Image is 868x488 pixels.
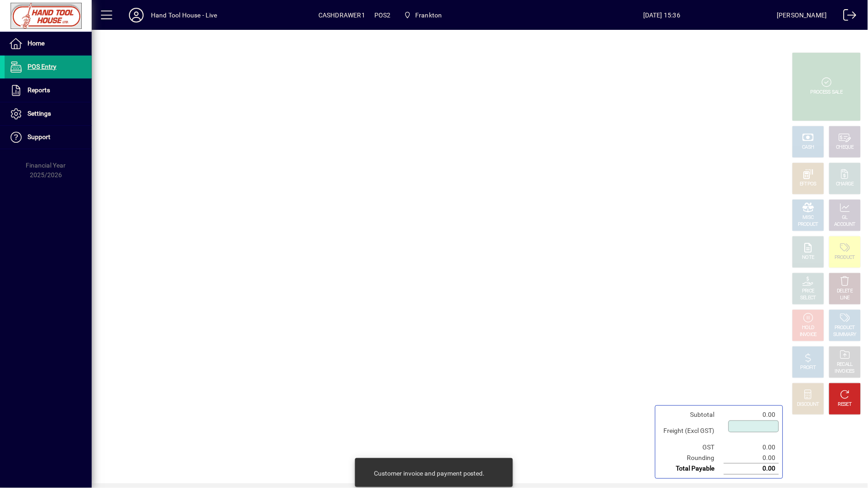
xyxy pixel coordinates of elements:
div: PRODUCT [835,325,855,331]
td: GST [659,442,724,453]
div: DELETE [837,288,853,295]
span: Settings [28,110,51,117]
td: 0.00 [724,453,779,464]
div: RESET [838,401,852,408]
span: POS Entry [28,63,56,70]
div: Customer invoice and payment posted. [374,469,485,478]
div: DISCOUNT [797,401,819,408]
td: 0.00 [724,464,779,475]
span: Frankton [400,7,446,23]
div: MISC [803,214,814,221]
span: CASHDRAWER1 [318,8,365,22]
div: HOLD [802,325,814,331]
div: PRODUCT [798,221,818,228]
div: NOTE [802,254,814,261]
span: Support [28,133,50,140]
div: PROCESS SALE [811,89,843,96]
span: POS2 [374,8,391,22]
span: [DATE] 15:36 [547,8,777,22]
div: PROFIT [801,365,816,371]
a: Support [5,126,92,149]
div: INVOICE [800,331,817,338]
div: SUMMARY [834,331,857,338]
td: 0.00 [724,442,779,453]
td: Rounding [659,453,724,464]
span: Reports [28,86,50,94]
a: Home [5,32,92,55]
div: PRICE [802,288,815,295]
div: GL [842,214,848,221]
div: [PERSON_NAME] [777,8,827,22]
td: Total Payable [659,464,724,475]
div: EFTPOS [800,181,817,188]
button: Profile [122,7,151,23]
span: Frankton [415,8,442,22]
div: PRODUCT [835,254,855,261]
div: LINE [840,295,850,302]
span: Home [28,39,45,47]
td: Subtotal [659,409,724,420]
div: ACCOUNT [835,221,856,228]
div: CASH [802,144,814,151]
a: Settings [5,102,92,125]
a: Reports [5,79,92,102]
div: SELECT [801,295,817,302]
div: RECALL [837,361,853,368]
div: Hand Tool House - Live [151,8,217,22]
div: CHARGE [836,181,854,188]
td: 0.00 [724,409,779,420]
td: Freight (Excl GST) [659,420,724,442]
div: CHEQUE [836,144,854,151]
div: INVOICES [835,368,855,375]
a: Logout [836,2,857,32]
